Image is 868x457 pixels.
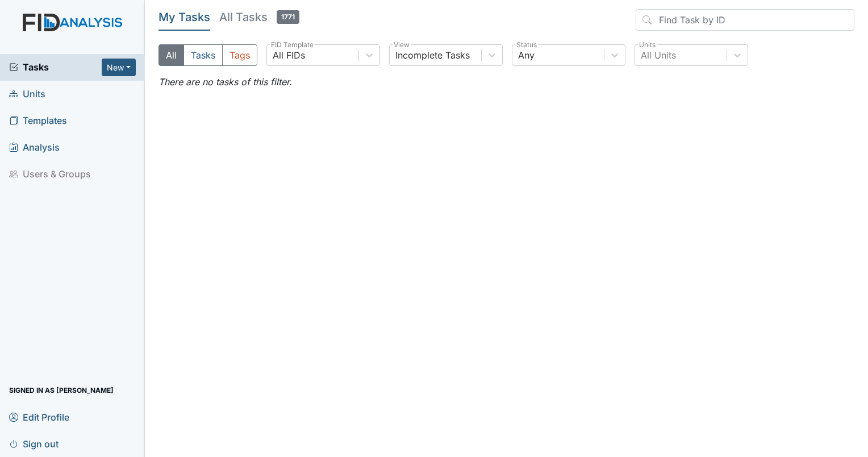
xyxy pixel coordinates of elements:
[636,9,854,31] input: Find Task by ID
[9,112,67,130] span: Templates
[102,59,136,76] button: New
[641,48,676,62] div: All Units
[277,10,299,24] span: 1771
[518,48,535,62] div: Any
[222,44,257,66] button: Tags
[9,381,114,399] span: Signed in as [PERSON_NAME]
[273,48,305,62] div: All FIDs
[9,408,69,426] span: Edit Profile
[395,48,470,62] div: Incomplete Tasks
[9,85,45,103] span: Units
[158,9,210,25] h5: My Tasks
[183,44,223,66] button: Tasks
[9,60,102,74] a: Tasks
[158,76,292,88] em: There are no tasks of this filter.
[219,9,299,25] h5: All Tasks
[9,139,60,156] span: Analysis
[158,44,257,66] div: Type filter
[158,44,184,66] button: All
[9,435,59,452] span: Sign out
